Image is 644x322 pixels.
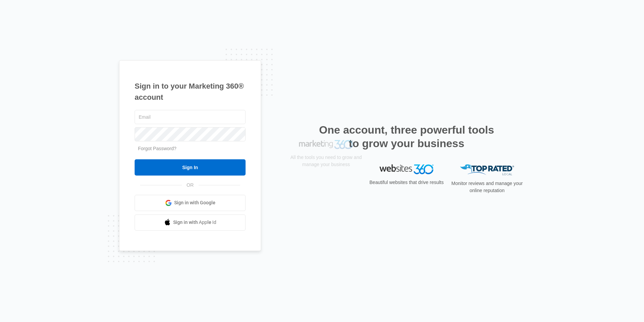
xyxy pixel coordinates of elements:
[317,123,496,150] h2: One account, three powerful tools to grow your business
[135,110,246,124] input: Email
[369,179,444,186] p: Beautiful websites that drive results
[173,219,216,226] span: Sign in with Apple Id
[460,164,514,176] img: Top Rated Local
[288,178,364,192] p: All the tools you need to grow and manage your business
[135,195,246,211] a: Sign in with Google
[135,159,246,176] input: Sign In
[449,180,525,194] p: Monitor reviews and manage your online reputation
[135,80,246,103] h1: Sign in to your Marketing 360® account
[174,199,215,206] span: Sign in with Google
[379,164,434,174] img: Websites 360
[182,182,199,189] span: OR
[138,146,177,151] a: Forgot Password?
[299,164,353,174] img: Marketing 360
[135,214,246,231] a: Sign in with Apple Id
